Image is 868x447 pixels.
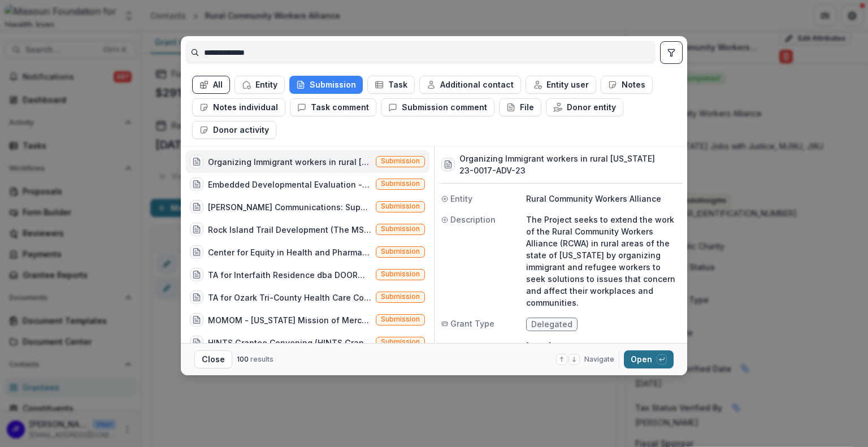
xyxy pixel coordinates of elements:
span: results [250,355,274,363]
span: Submission [381,248,420,255]
p: Rural Community Workers Alliance [526,193,680,205]
p: [DATE] [526,340,680,352]
button: Task [367,76,415,94]
span: Submission [381,338,420,346]
div: Organizing Immigrant workers in rural [US_STATE] (The Project seeks to extend the work of the Rur... [208,156,371,168]
button: Notes individual [192,98,285,116]
span: 100 [237,355,249,363]
span: Submission [381,202,420,210]
span: Entity [450,193,472,205]
button: File [499,98,541,116]
button: Entity user [526,76,596,94]
div: [PERSON_NAME] Communications: Support will be provided to Legal Aid of [GEOGRAPHIC_DATA][US_STATE... [208,201,371,213]
span: Submission [381,180,420,188]
span: Grant Type [450,318,494,329]
button: Additional contact [419,76,521,94]
div: Rock Island Trail Development (The MSPF's seeks to raise funds for the Rock Island Trail State Pa... [208,224,371,236]
button: Entity [235,76,285,94]
h3: 23-0017-ADV-23 [459,164,655,176]
button: toggle filters [660,41,683,64]
button: Notes [601,76,653,94]
span: Created [450,340,482,352]
button: Task comment [290,98,376,116]
button: Donor entity [546,98,623,116]
div: TA for Interfaith Residence dba DOORWAYS (MoCAP technical assistance for Interfaith Residence dba... [208,269,371,281]
span: Description [450,214,496,225]
button: Open [624,350,674,368]
span: Navigate [584,354,614,364]
span: Submission [381,225,420,233]
div: MOMOM - [US_STATE] Mission of Mercy (2-day free dental clinic for those who cannot afford care or... [208,314,371,326]
button: Donor activity [192,121,276,139]
p: The Project seeks to extend the work of the Rural Community Workers Alliance (RCWA) in rural area... [526,214,680,309]
div: TA for Ozark Tri-County Health Care Consortium d/b/a ACCESS Family Care (MoCAP technical assistan... [208,292,371,303]
h3: Organizing Immigrant workers in rural [US_STATE] [459,153,655,164]
span: Submission [381,157,420,165]
button: Submission [289,76,363,94]
span: Delegated [531,320,572,329]
span: Submission [381,293,420,301]
div: HINTS Grantee Convening (HINTS Grantee Convening [DATE] - [DATE]) [208,337,371,349]
span: Submission [381,270,420,278]
div: Center for Equity in Health and Pharmacy Careers (This project will create a pipeline to increase... [208,246,371,258]
div: Embedded Developmental Evaluation - Years 2 & 3 (The key objectives of the proposed contract will... [208,179,371,190]
span: Submission [381,315,420,323]
button: Submission comment [381,98,494,116]
button: All [192,76,230,94]
button: Close [194,350,232,368]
